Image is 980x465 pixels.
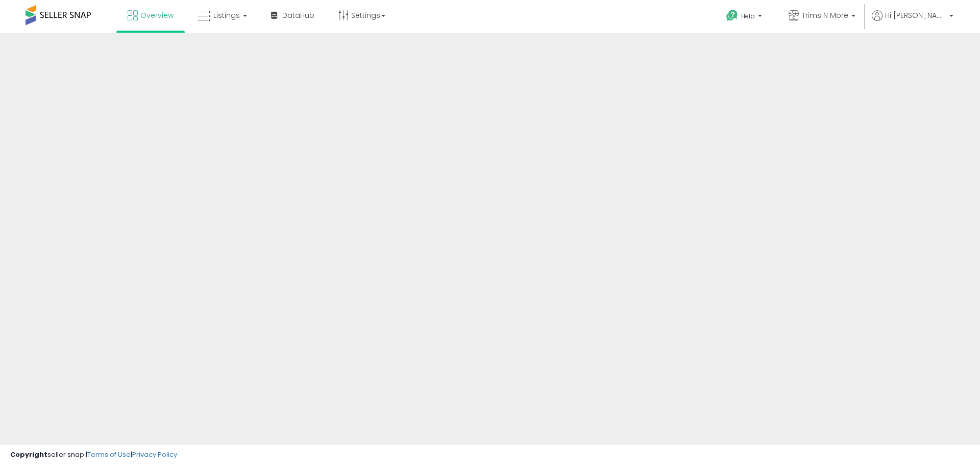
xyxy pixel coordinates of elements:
[802,10,848,20] span: Trims N More
[885,10,946,20] span: Hi [PERSON_NAME]
[10,450,47,459] strong: Copyright
[741,12,755,20] span: Help
[282,10,314,20] span: DataHub
[213,10,240,20] span: Listings
[718,2,772,33] a: Help
[872,10,953,33] a: Hi [PERSON_NAME]
[726,9,739,22] i: Get Help
[10,450,177,460] div: seller snap | |
[140,10,174,20] span: Overview
[87,450,131,459] a: Terms of Use
[132,450,177,459] a: Privacy Policy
